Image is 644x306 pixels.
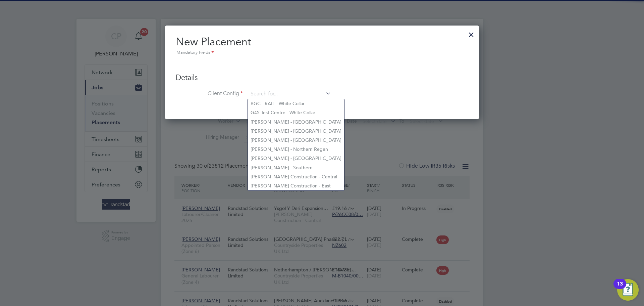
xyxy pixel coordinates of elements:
li: G4S Test Centre - White Collar [248,108,344,117]
div: 13 [617,284,623,293]
h2: New Placement [176,35,468,56]
li: [PERSON_NAME] Construction - East [248,181,344,190]
li: [PERSON_NAME] - [GEOGRAPHIC_DATA] [248,127,344,136]
li: [PERSON_NAME] - [GEOGRAPHIC_DATA] [248,136,344,145]
button: Open Resource Center, 13 new notifications [617,279,639,301]
li: BGC - RAIL - White Collar [248,99,344,108]
input: Search for... [248,89,331,99]
li: [PERSON_NAME] - Southern [248,163,344,172]
li: [PERSON_NAME] - Northern Regen [248,145,344,154]
li: [PERSON_NAME] - [GEOGRAPHIC_DATA] [248,154,344,163]
label: Client Config [176,90,243,97]
div: Mandatory Fields [176,49,468,56]
h3: Details [176,73,468,83]
li: [PERSON_NAME] - [GEOGRAPHIC_DATA] [248,118,344,127]
li: [PERSON_NAME] Construction - Central [248,172,344,181]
